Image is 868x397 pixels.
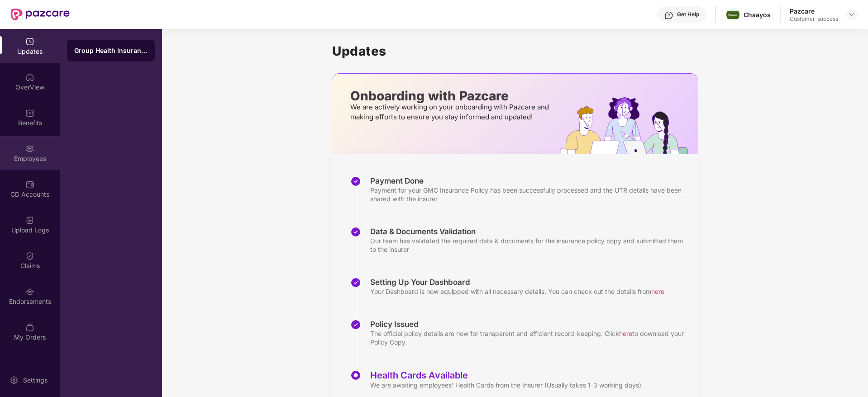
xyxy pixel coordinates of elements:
[370,227,689,236] div: Data & Documents Validation
[74,46,148,55] div: Group Health Insurance
[790,7,838,15] div: Pazcare
[25,37,34,46] img: svg+xml;base64,PHN2ZyBpZD0iVXBkYXRlZCIgeG1sbnM9Imh0dHA6Ly93d3cudzMub3JnLzIwMDAvc3ZnIiB3aWR0aD0iMj...
[25,180,34,189] img: svg+xml;base64,PHN2ZyBpZD0iQ0RfQWNjb3VudHMiIGRhdGEtbmFtZT0iQ0QgQWNjb3VudHMiIHhtbG5zPSJodHRwOi8vd3...
[25,251,34,260] img: svg+xml;base64,PHN2ZyBpZD0iQ2xhaW0iIHhtbG5zPSJodHRwOi8vd3d3LnczLm9yZy8yMDAwL3N2ZyIgd2lkdGg9IjIwIi...
[25,109,34,118] img: svg+xml;base64,PHN2ZyBpZD0iQmVuZWZpdHMiIHhtbG5zPSJodHRwOi8vd3d3LnczLm9yZy8yMDAwL3N2ZyIgd2lkdGg9Ij...
[350,176,361,187] img: svg+xml;base64,PHN2ZyBpZD0iU3RlcC1Eb25lLTMyeDMyIiB4bWxucz0iaHR0cDovL3d3dy53My5vcmcvMjAwMC9zdmciIH...
[10,376,19,385] img: svg+xml;base64,PHN2ZyBpZD0iU2V0dGluZy0yMHgyMCIgeG1sbnM9Imh0dHA6Ly93d3cudzMub3JnLzIwMDAvc3ZnIiB3aW...
[370,287,664,296] div: Your Dashboard is now equipped with all necessary details. You can check out the details from
[20,376,50,385] div: Settings
[350,319,361,330] img: svg+xml;base64,PHN2ZyBpZD0iU3RlcC1Eb25lLTMyeDMyIiB4bWxucz0iaHR0cDovL3d3dy53My5vcmcvMjAwMC9zdmciIH...
[370,381,641,389] div: We are awaiting employees' Health Cards from the Insurer (Usually takes 1-3 working days)
[790,15,838,23] div: Customer_success
[370,236,689,254] div: Our team has validated the required data & documents for the insurance policy copy and submitted ...
[370,329,689,346] div: The official policy details are now for transparent and efficient record-keeping. Click to downlo...
[370,186,689,203] div: Payment for your GMC Insurance Policy has been successfully processed and the UTR details have be...
[370,277,664,287] div: Setting Up Your Dashboard
[848,11,855,18] img: svg+xml;base64,PHN2ZyBpZD0iRHJvcGRvd24tMzJ4MzIiIHhtbG5zPSJodHRwOi8vd3d3LnczLm9yZy8yMDAwL3N2ZyIgd2...
[560,97,698,154] img: hrOnboarding
[25,216,34,225] img: svg+xml;base64,PHN2ZyBpZD0iVXBsb2FkX0xvZ3MiIGRhdGEtbmFtZT0iVXBsb2FkIExvZ3MiIHhtbG5zPSJodHRwOi8vd3...
[744,10,771,19] div: Chaayos
[25,287,34,296] img: svg+xml;base64,PHN2ZyBpZD0iRW5kb3JzZW1lbnRzIiB4bWxucz0iaHR0cDovL3d3dy53My5vcmcvMjAwMC9zdmciIHdpZH...
[651,288,664,295] span: here
[619,330,632,337] span: here
[350,102,552,122] p: We are actively working on your onboarding with Pazcare and making efforts to ensure you stay inf...
[332,43,698,59] h1: Updates
[677,11,699,18] div: Get Help
[370,176,689,186] div: Payment Done
[664,11,673,20] img: svg+xml;base64,PHN2ZyBpZD0iSGVscC0zMngzMiIgeG1sbnM9Imh0dHA6Ly93d3cudzMub3JnLzIwMDAvc3ZnIiB3aWR0aD...
[25,323,34,332] img: svg+xml;base64,PHN2ZyBpZD0iTXlfT3JkZXJzIiBkYXRhLW5hbWU9Ik15IE9yZGVycyIgeG1sbnM9Imh0dHA6Ly93d3cudz...
[350,277,361,288] img: svg+xml;base64,PHN2ZyBpZD0iU3RlcC1Eb25lLTMyeDMyIiB4bWxucz0iaHR0cDovL3d3dy53My5vcmcvMjAwMC9zdmciIH...
[726,11,739,19] img: chaayos.jpeg
[350,227,361,237] img: svg+xml;base64,PHN2ZyBpZD0iU3RlcC1Eb25lLTMyeDMyIiB4bWxucz0iaHR0cDovL3d3dy53My5vcmcvMjAwMC9zdmciIH...
[370,319,689,329] div: Policy Issued
[350,370,361,381] img: svg+xml;base64,PHN2ZyBpZD0iU3RlcC1BY3RpdmUtMzJ4MzIiIHhtbG5zPSJodHRwOi8vd3d3LnczLm9yZy8yMDAwL3N2Zy...
[25,144,34,153] img: svg+xml;base64,PHN2ZyBpZD0iRW1wbG95ZWVzIiB4bWxucz0iaHR0cDovL3d3dy53My5vcmcvMjAwMC9zdmciIHdpZHRoPS...
[370,370,641,381] div: Health Cards Available
[25,73,34,82] img: svg+xml;base64,PHN2ZyBpZD0iSG9tZSIgeG1sbnM9Imh0dHA6Ly93d3cudzMub3JnLzIwMDAvc3ZnIiB3aWR0aD0iMjAiIG...
[11,9,70,20] img: New Pazcare Logo
[350,92,552,100] p: Onboarding with Pazcare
